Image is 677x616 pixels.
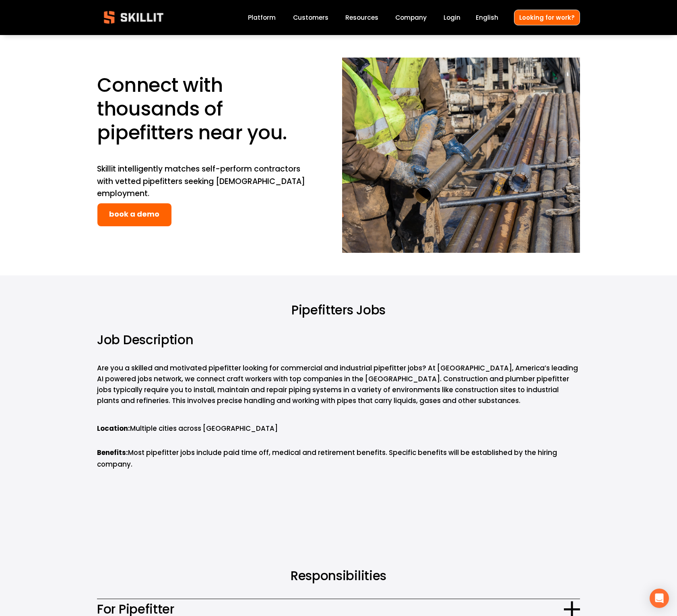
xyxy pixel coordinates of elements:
a: folder dropdown [345,12,378,23]
div: language picker [476,12,498,23]
strong: Location: [97,423,130,435]
div: Open Intercom Messenger [650,589,669,608]
p: Are you a skilled and motivated pipefitter looking for commercial and industrial pipefitter jobs?... [97,363,580,406]
img: Skillit [97,5,170,29]
a: book a demo [97,203,172,227]
h1: Connect with thousands of pipefitters near you. [97,73,315,145]
strong: Benefits: [97,447,128,459]
h2: Job Description [97,332,296,348]
h2: Responsibilities [158,568,519,584]
span: English [476,13,498,22]
a: Customers [293,12,328,23]
p: Skillit intelligently matches self-perform contractors with vetted pipefitters seeking [DEMOGRAPH... [97,163,315,200]
a: Platform [248,12,276,23]
a: Looking for work? [514,10,580,25]
span: Resources [345,13,378,22]
a: Company [395,12,427,23]
p: Most pipefitter jobs include paid time off, medical and retirement benefits. Specific benefits wi... [97,447,580,470]
p: Multiple cities across [GEOGRAPHIC_DATA] [97,423,580,435]
a: Login [444,12,460,23]
h2: Pipefitters Jobs [97,302,580,318]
